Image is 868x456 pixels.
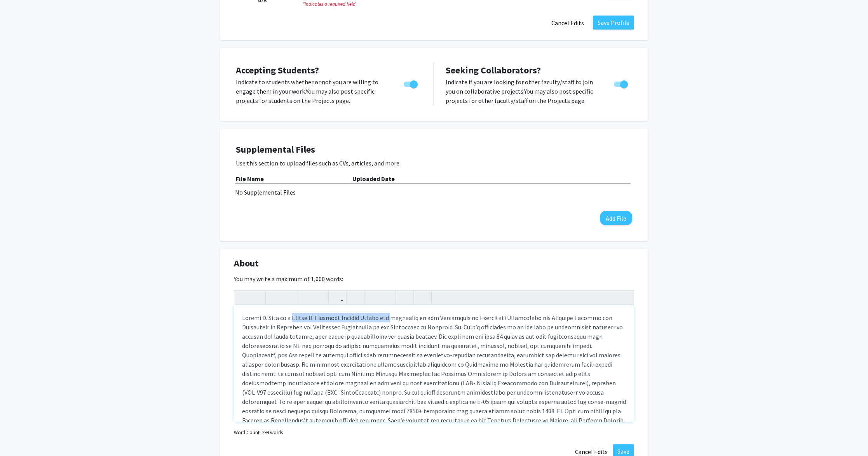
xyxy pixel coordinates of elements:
[446,64,541,76] span: Seeking Collaborators?
[352,175,395,183] b: Uploaded Date
[380,291,394,304] button: Ordered list
[546,16,589,30] button: Cancel Edits
[236,175,264,183] b: File Name
[313,291,326,304] button: Subscript
[416,291,429,304] button: Insert horizontal rule
[236,144,632,155] h4: Supplemental Files
[611,77,632,89] div: Toggle
[618,291,632,304] button: Fullscreen
[234,256,259,270] span: About
[6,421,33,450] iframe: Chat
[250,291,263,304] button: Redo (Ctrl + Y)
[366,291,380,304] button: Unordered list
[600,211,632,225] button: Add File
[349,291,362,304] button: Insert Image
[593,16,634,30] button: Save Profile
[268,291,281,304] button: Strong (Ctrl + B)
[236,77,389,105] p: Indicate to students whether or not you are willing to engage them in your work. You may also pos...
[236,64,319,76] span: Accepting Students?
[281,291,295,304] button: Emphasis (Ctrl + I)
[234,274,343,284] label: You may write a maximum of 1,000 words:
[398,291,411,304] button: Remove format
[331,291,344,304] button: Link
[446,77,599,105] p: Indicate if you are looking for other faculty/staff to join you on collaborative projects. You ma...
[401,77,422,89] div: Toggle
[235,188,633,197] div: No Supplemental Files
[234,429,283,436] small: Word Count: 299 words
[299,291,313,304] button: Superscript
[234,305,634,422] div: Note to users with screen readers: Please deactivate our accessibility plugin for this page as it...
[236,291,250,304] button: Undo (Ctrl + Z)
[303,0,634,8] i: Indicates a required field
[236,158,632,168] p: Use this section to upload files such as CVs, articles, and more.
